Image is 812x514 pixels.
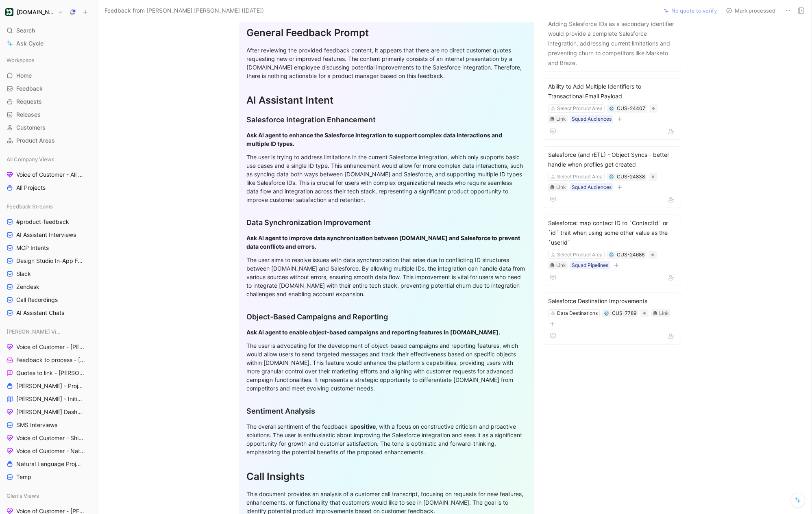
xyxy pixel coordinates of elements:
[3,200,94,319] div: Feedback Streams#product-feedbackAI Assistant InterviewsMCP IntentsDesign Studio In-App FeedbackS...
[548,19,676,68] p: Adding Salesforce IDs as a secondary identifier would provide a complete Salesforce integration, ...
[3,432,94,444] a: Voice of Customer - Shipped
[16,421,57,429] span: SMS Interviews
[16,85,43,93] span: Feedback
[3,458,94,470] a: Natural Language Projects
[16,171,84,179] span: Voice of Customer - All Areas
[3,37,94,50] a: Ask Cycle
[7,56,35,64] span: Workspace
[16,434,84,442] span: Voice of Customer - Shipped
[246,256,527,298] div: The user aims to resolve issues with data synchronization that arise due to conflicting ID struct...
[3,419,94,431] a: SMS Interviews
[3,445,94,457] a: Voice of Customer - Natural Language
[16,98,42,106] span: Requests
[16,218,69,226] span: #product-feedback
[617,173,645,181] div: CUS-24838
[246,26,527,40] div: General Feedback Prompt
[3,121,94,134] a: Customers
[16,369,85,377] span: Quotes to link - [PERSON_NAME]
[557,251,603,259] div: Select Product Area
[609,106,614,111] img: 💠
[246,234,521,250] strong: Ask AI agent to improve data synchronization between [DOMAIN_NAME] and Salesforce to prevent data...
[3,69,94,82] a: Home
[722,5,779,16] button: Mark processed
[3,242,94,254] a: MCP Intents
[246,329,500,336] strong: Ask AI agent to enable object-based campaigns and reporting features in [DOMAIN_NAME].
[246,132,503,147] strong: Ask AI agent to enhance the Salesforce integration to support complex data interactions and multi...
[3,108,94,121] a: Releases
[3,200,94,213] div: Feedback Streams
[659,309,669,317] div: Link
[3,281,94,293] a: Zendesk
[16,231,76,239] span: AI Assistant Interviews
[16,26,35,35] span: Search
[17,9,54,16] h1: [DOMAIN_NAME]
[3,490,94,502] div: Glen's Views
[16,257,85,265] span: Design Studio In-App Feedback
[3,54,94,66] div: Workspace
[3,294,94,306] a: Call Recordings
[246,46,527,80] div: After reviewing the provided feedback content, it appears that there are no direct customer quote...
[16,382,84,390] span: [PERSON_NAME] - Projects
[556,115,566,123] div: Link
[353,423,376,430] strong: positive
[3,367,94,379] a: Quotes to link - [PERSON_NAME]
[609,174,614,180] button: 💠
[16,473,31,481] span: Temp
[3,255,94,267] a: Design Studio In-App Feedback
[3,341,94,353] a: Voice of Customer - [PERSON_NAME]
[556,183,566,191] div: Link
[16,244,49,252] span: MCP Intents
[16,408,84,416] span: [PERSON_NAME] Dashboard
[572,261,608,269] div: Squad Pipelines
[3,169,94,181] a: Voice of Customer - All Areas
[556,261,566,269] div: Link
[16,309,64,317] span: AI Assistant Chats
[3,393,94,405] a: [PERSON_NAME] - Initiatives
[246,422,527,456] div: The overall sentiment of the feedback is , with a focus on constructive criticism and proactive s...
[7,327,62,336] span: [PERSON_NAME] Views
[16,460,83,468] span: Natural Language Projects
[3,153,94,165] div: All Company Views
[617,104,645,113] div: CUS-24407
[3,354,94,366] a: Feedback to process - [PERSON_NAME]
[3,380,94,392] a: [PERSON_NAME] - Projects
[548,218,676,247] div: Salesforce: map contact ID to `ContactId` or `id` trait when using some other value as the `userId`
[246,341,527,393] div: The user is advocating for the development of object-based campaigns and reporting features, whic...
[246,469,527,484] div: Call Insights
[557,309,598,317] div: Data Destinations
[3,7,65,18] button: Customer.io[DOMAIN_NAME]
[16,137,55,145] span: Product Areas
[3,153,94,194] div: All Company ViewsVoice of Customer - All AreasAll Projects
[246,114,527,125] div: Salesforce Integration Enhancement
[3,229,94,241] a: AI Assistant Interviews
[246,217,527,228] div: Data Synchronization Improvement
[548,296,676,306] div: Salesforce Destination Improvements
[3,406,94,418] a: [PERSON_NAME] Dashboard
[16,39,44,48] span: Ask Cycle
[548,82,676,101] div: Ability to Add Multiple Identifiers to Transactional Email Payload
[3,134,94,147] a: Product Areas
[7,492,39,500] span: Glen's Views
[104,6,264,15] span: Feedback from [PERSON_NAME] [PERSON_NAME] ([DATE])
[3,325,94,483] div: [PERSON_NAME] ViewsVoice of Customer - [PERSON_NAME]Feedback to process - [PERSON_NAME]Quotes to ...
[3,325,94,338] div: [PERSON_NAME] Views
[3,24,94,37] div: Search
[609,252,614,257] img: 💠
[246,93,527,108] div: AI Assistant Intent
[609,252,614,258] button: 💠
[246,311,527,322] div: Object-Based Campaigns and Reporting
[572,183,612,191] div: Squad Audiences
[3,82,94,95] a: Feedback
[16,395,84,403] span: [PERSON_NAME] - Initiatives
[7,202,53,210] span: Feedback Streams
[16,447,85,455] span: Voice of Customer - Natural Language
[604,311,609,316] img: 💠
[548,150,676,169] div: Salesforce (and rETL) - Object Syncs - better handle when profiles get created
[3,471,94,483] a: Temp
[16,270,31,278] span: Slack
[617,251,644,259] div: CUS-24686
